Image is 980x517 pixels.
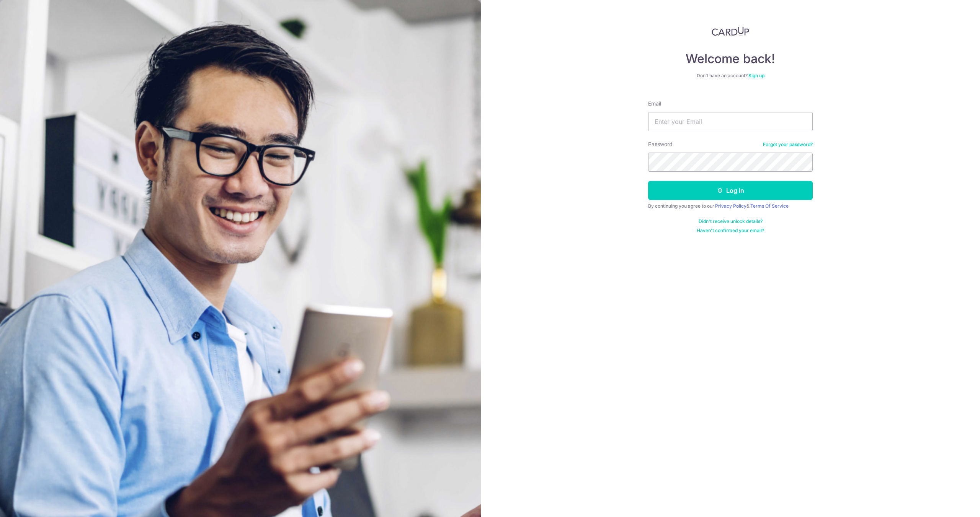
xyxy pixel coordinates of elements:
[648,181,813,200] button: Log in
[648,51,813,67] h4: Welcome back!
[648,100,661,107] label: Email
[699,218,763,224] a: Didn't receive unlock details?
[748,73,764,78] a: Sign up
[712,27,749,36] img: CardUp Logo
[697,228,764,234] a: Haven't confirmed your email?
[648,73,813,79] div: Don’t have an account?
[763,141,813,148] a: Forgot your password?
[648,140,673,148] label: Password
[648,203,813,209] div: By continuing you agree to our &
[715,203,746,209] a: Privacy Policy
[750,203,789,209] a: Terms Of Service
[648,112,813,131] input: Enter your Email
